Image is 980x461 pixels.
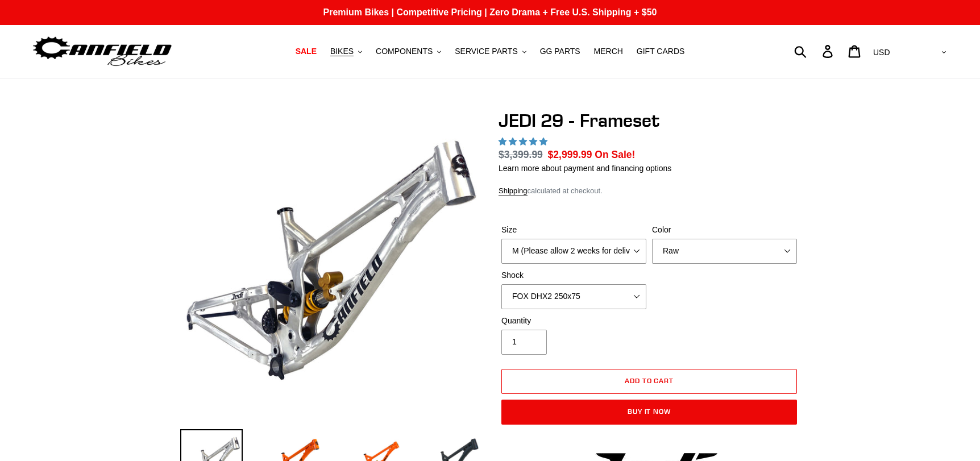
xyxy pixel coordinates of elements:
[325,44,368,59] button: BIKES
[588,44,629,59] a: MERCH
[625,376,674,385] span: Add to cart
[594,47,623,56] span: MERCH
[548,149,592,160] span: $2,999.99
[455,47,517,56] span: SERVICE PARTS
[499,137,550,146] span: 5.00 stars
[330,47,354,56] span: BIKES
[501,400,797,425] button: Buy it now
[652,224,797,236] label: Color
[499,149,543,160] s: $3,399.99
[631,44,691,59] a: GIFT CARDS
[449,44,531,59] button: SERVICE PARTS
[499,186,528,196] a: Shipping
[370,44,447,59] button: COMPONENTS
[595,147,635,162] span: On Sale!
[534,44,586,59] a: GG PARTS
[501,224,646,236] label: Size
[296,47,317,56] span: SALE
[290,44,322,59] a: SALE
[540,47,580,56] span: GG PARTS
[501,369,797,394] button: Add to cart
[637,47,685,56] span: GIFT CARDS
[31,34,173,69] img: Canfield Bikes
[376,47,433,56] span: COMPONENTS
[800,39,829,64] input: Search
[499,110,800,131] h1: JEDI 29 - Frameset
[499,185,800,197] div: calculated at checkout.
[501,315,646,327] label: Quantity
[501,269,646,281] label: Shock
[499,164,671,173] a: Learn more about payment and financing options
